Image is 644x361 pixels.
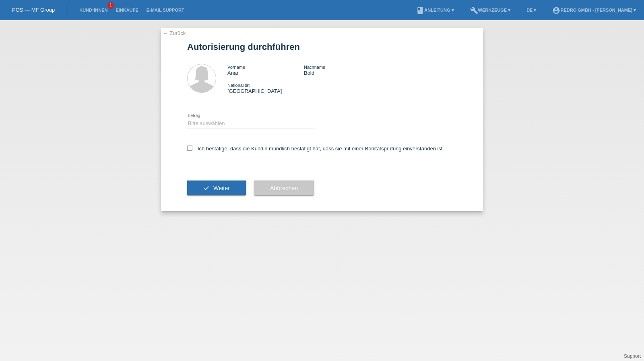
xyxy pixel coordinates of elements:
[12,7,55,13] a: POS — MF Group
[470,6,478,14] i: build
[187,42,457,52] h1: Autorisierung durchführen
[213,185,230,191] span: Weiter
[75,8,111,12] a: Kund*innen
[552,6,560,14] i: account_circle
[227,83,250,88] span: Nationalität
[142,8,188,12] a: E-Mail Support
[111,8,142,12] a: Einkäufe
[227,64,304,76] div: Anar
[203,185,210,191] i: check
[416,6,424,14] i: book
[227,65,245,70] span: Vorname
[187,146,444,152] label: Ich bestätige, dass die Kundin mündlich bestätigt hat, dass sie mit einer Bonitätsprüfung einvers...
[163,30,186,36] a: ← Zurück
[304,64,380,76] div: Bold
[548,8,640,12] a: account_circleRedro GmbH - [PERSON_NAME] ▾
[466,8,515,12] a: buildWerkzeuge ▾
[412,8,458,12] a: bookAnleitung ▾
[187,180,246,196] button: check Weiter
[624,353,641,359] a: Support
[107,2,114,9] span: 1
[254,180,314,196] button: Abbrechen
[522,8,540,12] a: DE ▾
[304,65,325,70] span: Nachname
[270,185,298,191] span: Abbrechen
[227,82,304,94] div: [GEOGRAPHIC_DATA]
